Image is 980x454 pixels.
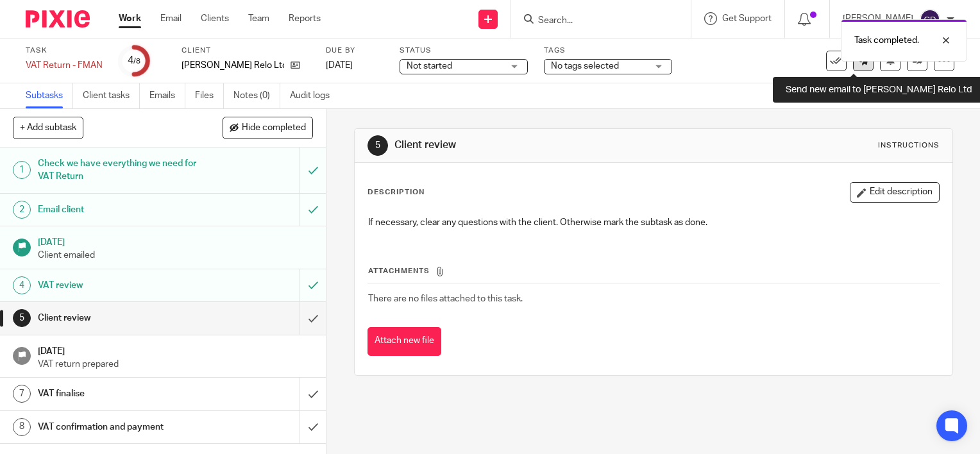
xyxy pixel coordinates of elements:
img: svg%3E [920,9,940,29]
div: 8 [13,418,31,436]
h1: Email client [38,200,204,219]
h1: VAT confirmation and payment [38,417,204,437]
label: Status [400,46,528,56]
p: Description [367,187,425,198]
a: Notes (0) [233,83,280,108]
div: 7 [13,385,31,403]
span: Not started [407,62,452,71]
a: Reports [289,12,321,25]
span: Attachments [368,267,430,274]
button: Hide completed [223,117,313,139]
a: Clients [201,12,229,25]
div: 4 [13,276,31,294]
h1: VAT finalise [38,384,204,403]
img: Pixie [26,10,90,28]
div: VAT Return - FMAN [26,59,103,72]
div: Instructions [878,140,940,151]
span: Hide completed [242,123,306,133]
div: 5 [367,135,388,156]
p: VAT return prepared [38,358,314,371]
a: Client tasks [83,83,140,108]
p: If necessary, clear any questions with the client. Otherwise mark the subtask as done. [368,216,939,229]
div: 1 [13,161,31,179]
button: + Add subtask [13,117,83,139]
div: 2 [13,201,31,219]
a: Emails [149,83,185,108]
a: Files [195,83,224,108]
h1: [DATE] [38,342,314,358]
a: Audit logs [290,83,339,108]
h1: Client review [394,139,680,152]
a: Work [119,12,141,25]
button: Attach new file [367,327,441,356]
small: /8 [133,58,140,65]
span: No tags selected [551,62,619,71]
span: [DATE] [326,61,353,70]
div: 5 [13,309,31,327]
button: Edit description [850,182,940,203]
p: Task completed. [854,34,919,47]
h1: Client review [38,308,204,328]
h1: VAT review [38,276,204,295]
label: Client [182,46,310,56]
h1: [DATE] [38,233,314,249]
p: Client emailed [38,249,314,262]
label: Task [26,46,103,56]
a: Email [160,12,182,25]
a: Subtasks [26,83,73,108]
label: Due by [326,46,384,56]
a: Team [248,12,269,25]
h1: Check we have everything we need for VAT Return [38,154,204,187]
p: [PERSON_NAME] Relo Ltd [182,59,284,72]
span: There are no files attached to this task. [368,294,523,303]
div: 4 [128,53,140,68]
